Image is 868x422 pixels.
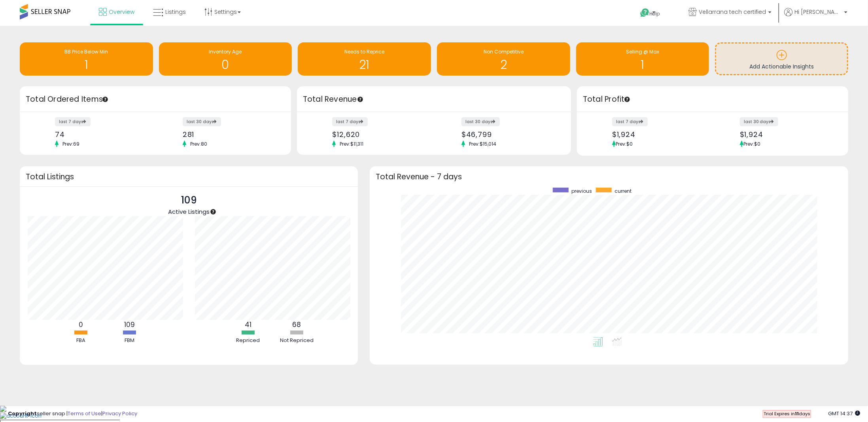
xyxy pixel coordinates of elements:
span: Vellarrana tech certified [699,8,766,16]
div: Tooltip anchor [357,96,364,103]
a: Add Actionable Insights [716,44,847,74]
span: Non Competitive [484,48,524,55]
h3: Total Ordered Items [26,94,285,105]
span: Overview [109,8,134,16]
div: Tooltip anchor [624,96,631,103]
h1: 0 [163,58,288,71]
span: Active Listings [168,207,210,216]
span: current [615,188,632,194]
span: Prev: $11,311 [336,141,367,147]
h3: Total Profit [583,94,842,105]
div: $46,799 [461,130,557,139]
span: previous [571,188,592,194]
div: 281 [183,130,277,139]
span: Add Actionable Insights [749,63,814,70]
label: last 30 days [183,117,221,126]
label: last 7 days [612,117,648,126]
a: Selling @ Max 1 [576,42,709,76]
div: FBM [106,337,153,344]
div: $12,620 [332,130,428,139]
b: 68 [293,320,301,329]
span: Prev: 69 [59,141,83,147]
h3: Total Listings [26,174,352,180]
div: Tooltip anchor [210,208,217,215]
i: Get Help [640,8,650,18]
span: Inventory Age [209,48,242,55]
span: Needs to Reprice [344,48,384,55]
span: Help [650,10,660,17]
label: last 7 days [55,117,91,126]
a: BB Price Below Min 1 [20,42,153,76]
b: 0 [79,320,83,329]
h1: 2 [441,58,566,71]
div: Tooltip anchor [102,96,109,103]
span: Hi [PERSON_NAME] [794,8,842,16]
a: Needs to Reprice 21 [298,42,431,76]
span: Prev: 80 [186,141,211,147]
label: last 30 days [740,117,778,126]
h3: Total Revenue - 7 days [376,174,842,180]
span: Prev: $0 [616,141,633,147]
h3: Total Revenue [303,94,565,105]
label: last 7 days [332,117,368,126]
h1: 1 [24,58,149,71]
div: $1,924 [740,130,834,139]
span: Prev: $15,014 [465,141,500,147]
p: 109 [168,193,210,208]
span: BB Price Below Min [64,48,108,55]
a: Help [634,2,676,26]
a: Hi [PERSON_NAME] [784,8,847,26]
b: 109 [124,320,135,329]
div: Repriced [225,337,272,344]
span: Selling @ Max [626,48,659,55]
label: last 30 days [461,117,500,126]
a: Inventory Age 0 [159,42,292,76]
h1: 1 [580,58,705,71]
div: Not Repriced [273,337,321,344]
span: Prev: $0 [743,141,760,147]
div: FBA [57,337,105,344]
b: 41 [245,320,252,329]
div: $1,924 [612,130,707,139]
h1: 21 [302,58,427,71]
div: 74 [55,130,149,139]
a: Non Competitive 2 [437,42,570,76]
span: Listings [165,8,186,16]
